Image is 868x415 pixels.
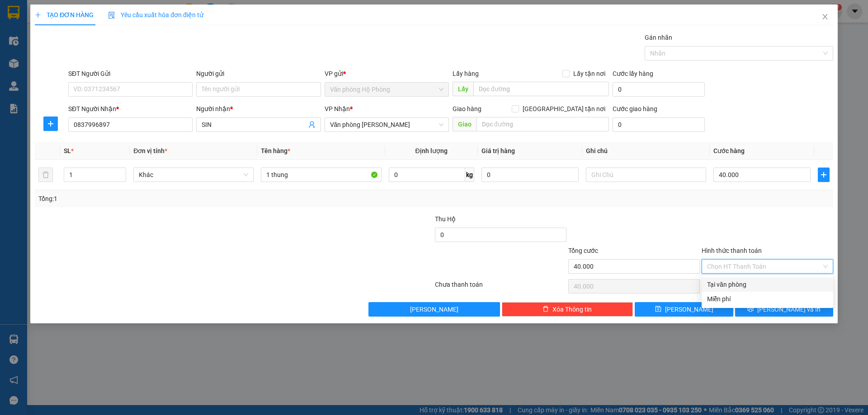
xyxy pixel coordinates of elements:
th: Ghi chú [582,142,710,160]
div: SĐT Người Nhận [68,104,193,114]
input: Dọc đường [476,117,609,131]
span: kg [465,168,474,182]
div: VP gửi [325,69,449,79]
span: Xóa Thông tin [552,304,592,314]
div: Tổng: 1 [38,194,335,204]
span: Đơn vị tính [133,147,167,154]
div: Người gửi [196,69,321,79]
span: VP Nhận [325,105,350,112]
span: Văn phòng Hồ Chí Minh [330,118,443,131]
span: Thu Hộ [435,215,456,223]
span: plus [44,120,57,127]
label: Gán nhãn [645,34,672,41]
span: SL [64,147,71,154]
span: Khác [139,168,248,182]
span: Yêu cầu xuất hóa đơn điện tử [108,11,203,19]
button: plus [43,117,58,131]
span: [PERSON_NAME] [665,304,713,314]
span: [PERSON_NAME] [410,304,458,314]
div: Miễn phí [707,294,828,304]
div: Người nhận [196,104,321,114]
span: Tên hàng [261,147,290,154]
span: Tổng cước [568,247,598,254]
span: Giao hàng [453,105,481,112]
span: delete [542,306,549,313]
button: plus [818,168,830,182]
img: icon [108,12,115,19]
button: delete [38,168,53,182]
button: save[PERSON_NAME] [635,302,733,317]
span: [GEOGRAPHIC_DATA] tận nơi [519,104,609,114]
span: close [821,13,829,20]
input: Ghi Chú [586,168,706,182]
div: Tại văn phòng [707,280,828,289]
button: deleteXóa Thông tin [502,302,633,317]
button: printer[PERSON_NAME] và In [735,302,833,317]
label: Cước giao hàng [613,105,657,112]
span: Lấy [453,82,473,96]
span: Lấy tận nơi [570,69,609,79]
label: Hình thức thanh toán [702,247,762,254]
input: Dọc đường [473,82,609,96]
label: Cước lấy hàng [613,70,653,77]
span: TẠO ĐƠN HÀNG [35,11,94,19]
input: 0 [481,168,579,182]
span: Cước hàng [713,147,745,154]
input: VD: Bàn, Ghế [261,168,381,182]
input: Cước giao hàng [613,117,705,132]
b: GỬI : Văn phòng Hộ Phòng [4,3,156,18]
span: Định lượng [415,147,448,154]
span: plus [818,171,829,178]
span: plus [35,12,41,18]
span: user-add [308,121,316,128]
div: SĐT Người Gửi [68,69,193,79]
button: Close [812,5,838,30]
span: Lấy hàng [453,70,479,77]
span: printer [747,306,754,313]
span: Giao [453,117,476,131]
button: [PERSON_NAME] [368,302,500,317]
span: Văn phòng Hộ Phòng [330,83,443,96]
input: Cước lấy hàng [613,82,705,97]
span: Giá trị hàng [481,147,515,154]
span: save [655,306,661,313]
div: Chưa thanh toán [434,280,567,295]
span: [PERSON_NAME] và In [757,304,821,314]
